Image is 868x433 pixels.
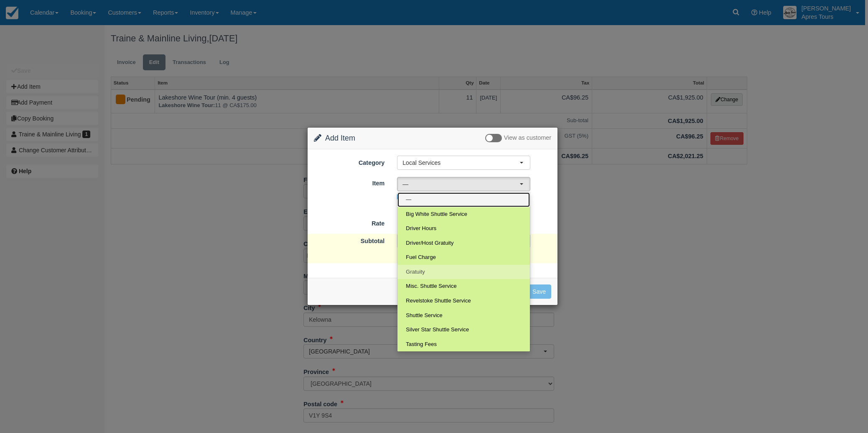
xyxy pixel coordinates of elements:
[406,239,453,247] span: Driver/Host Gratuity
[308,156,391,167] label: Category
[402,180,519,188] span: —
[406,254,436,261] span: Fuel Charge
[402,159,519,167] span: Local Services
[308,216,391,228] label: Rate
[504,135,551,141] span: View as customer
[406,312,442,320] span: Shuttle Service
[397,177,530,191] button: —
[406,268,425,276] span: Gratuity
[527,284,551,299] button: Save
[406,297,471,305] span: Revelstoke Shuttle Service
[308,176,391,188] label: Item
[406,225,436,233] span: Driver Hours
[406,326,469,334] span: Silver Star Shuttle Service
[325,134,355,142] span: Add Item
[397,156,530,170] button: Local Services
[406,196,411,204] span: —
[308,234,391,246] label: Subtotal
[406,341,437,348] span: Tasting Fees
[406,210,467,218] span: Big White Shuttle Service
[406,282,456,290] span: Misc. Shuttle Service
